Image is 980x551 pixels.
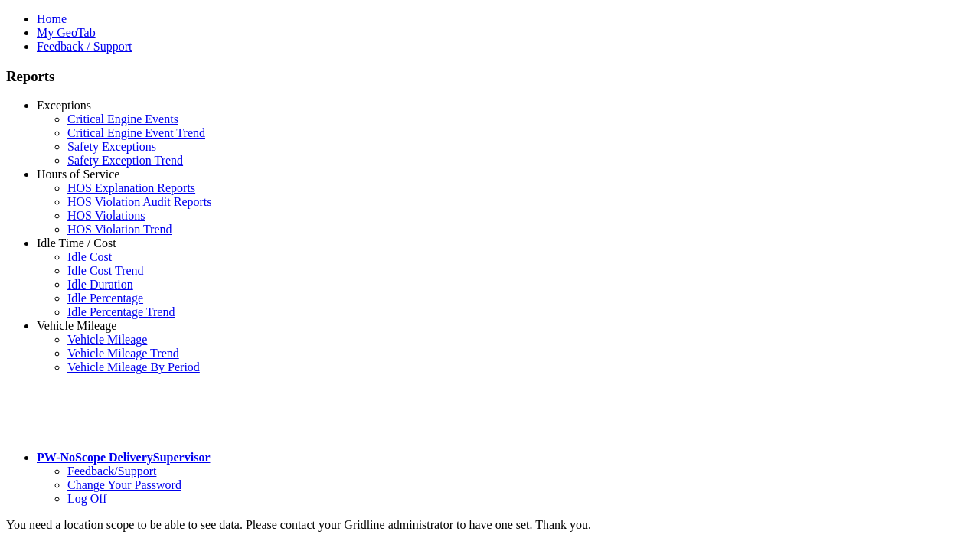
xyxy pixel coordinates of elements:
a: My GeoTab [37,26,96,39]
a: Idle Duration [67,278,133,291]
a: Vehicle Mileage [67,333,147,346]
a: Vehicle Mileage By Period [67,360,200,373]
a: Change Your Password [67,478,181,491]
a: Critical Engine Events [67,112,178,126]
a: Home [37,12,67,25]
a: Idle Percentage Trend [67,305,175,318]
a: Idle Time / Cost [37,236,116,249]
a: HOS Explanation Reports [67,181,195,194]
a: PW-NoScope DeliverySupervisor [37,451,210,464]
a: Idle Percentage [67,292,143,305]
a: HOS Violation Audit Reports [67,195,212,208]
a: Idle Cost [67,250,112,263]
a: Vehicle Mileage Trend [67,347,179,360]
a: Idle Cost Trend [67,264,144,277]
a: Log Off [67,492,107,505]
a: Critical Engine Event Trend [67,126,205,139]
a: HOS Violations [67,209,145,222]
a: Exceptions [37,99,91,112]
a: Vehicle Mileage [37,319,116,332]
h3: Reports [6,68,974,85]
div: You need a location scope to be able to see data. Please contact your Gridline administrator to h... [6,518,974,532]
a: Safety Exceptions [67,140,156,153]
a: Feedback / Support [37,40,132,53]
a: Feedback/Support [67,465,156,478]
a: HOS Violation Trend [67,223,172,236]
a: Hours of Service [37,168,119,181]
a: Safety Exception Trend [67,154,183,167]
